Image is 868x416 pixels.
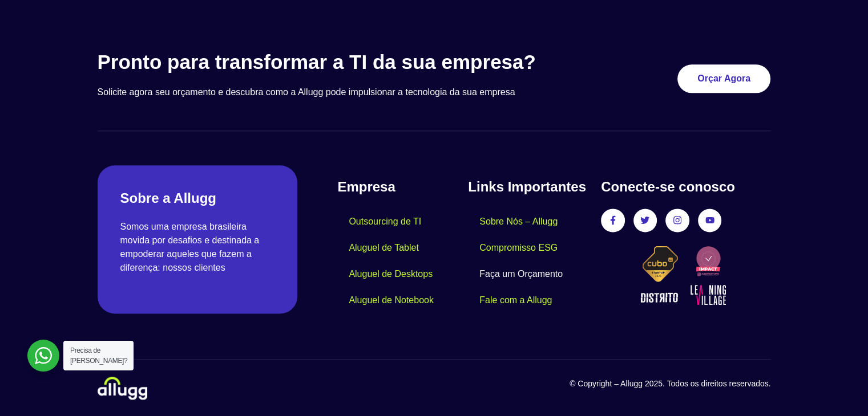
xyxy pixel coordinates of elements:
[174,95,196,104] span: Cargo
[337,209,433,235] a: Outsourcing de TI
[174,188,241,197] span: Tempo de Locação
[120,188,275,209] h2: Sobre a Allugg
[677,64,770,93] a: Orçar Agora
[468,261,574,287] a: Faça um Orçamento
[468,177,590,197] h4: Links Importantes
[337,177,468,197] h4: Empresa
[697,74,750,83] span: Orçar Agora
[98,85,589,99] p: Solicite agora seu orçamento e descubra como a Allugg pode impulsionar a tecnologia da sua empresa
[337,287,445,313] a: Aluguel de Notebook
[174,1,215,10] span: Sobrenome
[468,235,569,261] a: Compromisso ESG
[468,209,590,313] nav: Menu
[174,141,235,150] span: Tipo de Empresa
[434,378,771,390] p: © Copyright – Allugg 2025. Todos os direitos reservados.
[468,287,563,313] a: Fale com a Allugg
[468,209,569,235] a: Sobre Nós – Allugg
[98,377,147,399] img: locacao-de-equipamentos-allugg-logo
[70,346,127,365] span: Precisa de [PERSON_NAME]?
[337,209,468,313] nav: Menu
[98,50,589,74] h3: Pronto para transformar a TI da sua empresa?
[337,235,430,261] a: Aluguel de Tablet
[601,177,770,197] h4: Conecte-se conosco
[337,261,444,287] a: Aluguel de Desktops
[120,220,275,275] p: Somos uma empresa brasileira movida por desafios e destinada a empoderar aqueles que fazem a dife...
[174,48,244,57] span: Número de telefone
